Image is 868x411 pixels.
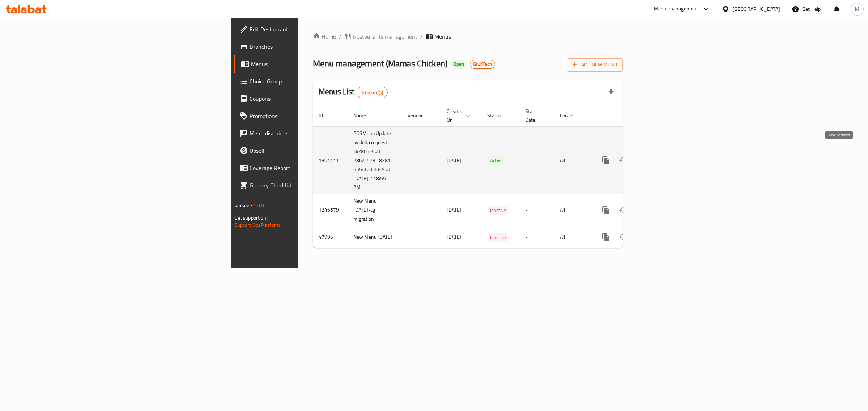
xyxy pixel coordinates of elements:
a: Choice Groups [234,73,376,90]
a: Support.OpsPlatform [234,220,280,230]
span: [DATE] [447,156,461,165]
td: All [554,226,591,248]
span: Menu disclaimer [250,129,370,138]
td: All [554,126,591,194]
td: - [519,226,554,248]
span: Active [487,156,506,165]
a: Promotions [234,107,376,125]
span: Menus [251,60,370,68]
span: Menus [434,32,451,41]
th: Actions [591,105,672,127]
button: more [597,228,614,246]
button: Change Status [614,202,632,219]
span: Status [487,111,511,120]
td: All [554,194,591,226]
table: enhanced table [313,105,672,248]
a: Grocery Checklist [234,177,376,194]
span: Grocery Checklist [250,181,370,190]
span: Name [353,111,375,120]
a: Coverage Report [234,159,376,177]
span: Coverage Report [250,164,370,172]
a: Coupons [234,90,376,107]
div: Export file [603,84,620,101]
a: Menus [234,55,376,73]
button: Add New Menu [567,58,623,72]
span: M [855,5,859,13]
span: Branches [250,42,370,51]
nav: breadcrumb [313,32,623,41]
div: Menu-management [654,5,698,13]
span: Coupons [250,94,370,103]
h2: Menus List [319,86,388,98]
span: Start Date [525,107,545,124]
div: [GEOGRAPHIC_DATA] [732,5,780,13]
button: Change Status [614,152,632,169]
span: Menu management ( Mamas Chicken ) [313,55,447,72]
a: Menu disclaimer [234,125,376,142]
a: Upsell [234,142,376,159]
button: Change Status [614,228,632,246]
span: Add New Menu [573,60,617,69]
span: [DATE] [447,232,461,242]
span: Get support on: [234,213,268,222]
div: Total records count [357,87,388,98]
span: ID [319,111,332,120]
span: Restaurants management [353,32,417,41]
span: Open [450,61,467,67]
div: Open [450,60,467,69]
span: 1.0.0 [253,201,264,210]
span: Edit Restaurant [250,25,370,34]
span: [DATE] [447,205,461,215]
span: Created On [447,107,473,124]
span: 3 record(s) [357,89,388,96]
div: Inactive [487,233,509,242]
span: Inactive [487,206,509,215]
td: - [519,126,554,194]
a: Restaurants management [344,32,417,41]
button: more [597,202,614,219]
span: Version: [234,201,252,210]
a: Edit Restaurant [234,21,376,38]
span: Vendor [408,111,432,120]
span: Upsell [250,146,370,155]
li: / [420,32,423,41]
td: - [519,194,554,226]
a: Branches [234,38,376,55]
span: Choice Groups [250,77,370,86]
span: Inactive [487,233,509,242]
div: Inactive [487,206,509,215]
span: GrubTech [470,61,495,67]
span: Promotions [250,112,370,120]
button: more [597,152,614,169]
span: Locale [560,111,583,120]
